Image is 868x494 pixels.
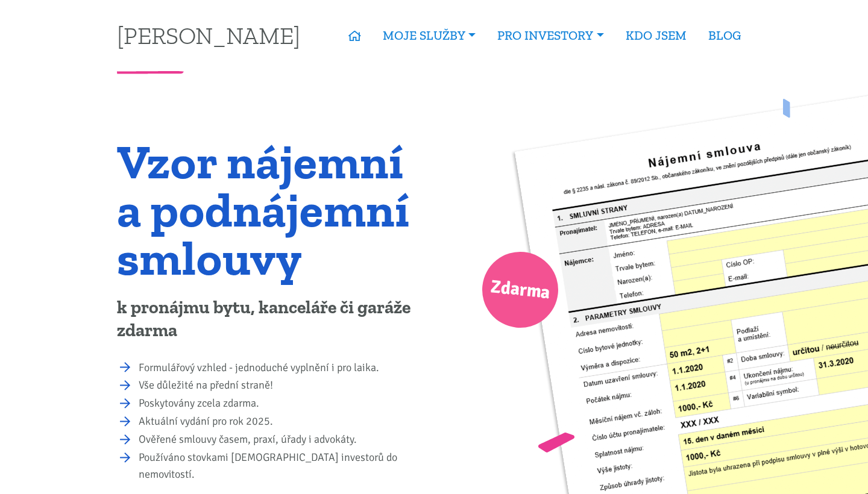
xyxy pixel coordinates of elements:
[139,449,426,483] li: Používáno stovkami [DEMOGRAPHIC_DATA] investorů do nemovitostí.
[139,431,426,448] li: Ověřené smlouvy časem, praxí, úřady i advokáty.
[139,377,426,394] li: Vše důležité na přední straně!
[486,22,614,49] a: PRO INVESTORY
[139,395,426,412] li: Poskytovány zcela zdarma.
[489,271,552,309] span: Zdarma
[117,23,300,47] a: [PERSON_NAME]
[139,413,426,430] li: Aktuální vydání pro rok 2025.
[615,22,697,49] a: KDO JSEM
[117,137,426,282] h1: Vzor nájemní a podnájemní smlouvy
[697,22,752,49] a: BLOG
[139,360,426,377] li: Formulářový vzhled - jednoduché vyplnění i pro laika.
[372,22,486,49] a: MOJE SLUŽBY
[117,296,426,342] p: k pronájmu bytu, kanceláře či garáže zdarma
